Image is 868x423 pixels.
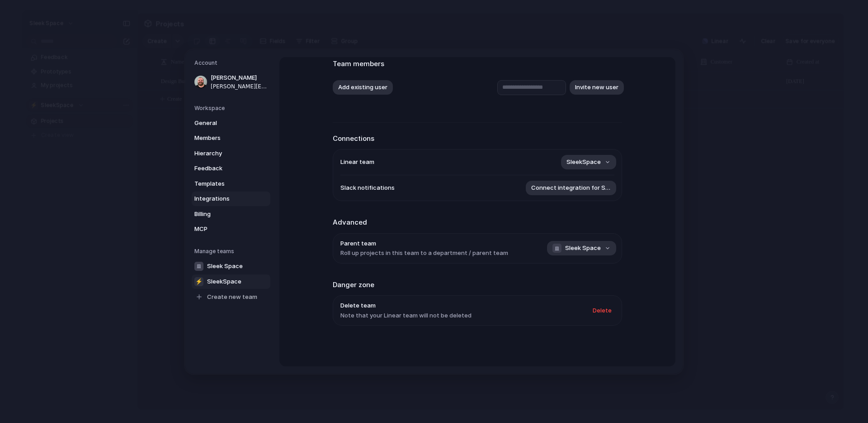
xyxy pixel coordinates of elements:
[192,192,270,206] a: Integrations
[207,261,243,270] span: Sleek Space
[192,115,270,130] a: General
[570,80,624,95] button: Invite new user
[340,249,508,258] span: Roll up projects in this team to a department / parent team
[194,134,252,143] span: Members
[340,158,374,167] span: Linear team
[194,164,252,173] span: Feedback
[192,207,270,221] a: Billing
[211,73,269,82] span: [PERSON_NAME]
[194,179,252,188] span: Templates
[340,239,508,248] span: Parent team
[192,146,270,160] a: Hierarchy
[340,301,472,310] span: Delete team
[192,222,270,236] a: MCP
[192,71,270,93] a: [PERSON_NAME][PERSON_NAME][EMAIL_ADDRESS][DOMAIN_NAME]
[333,59,622,69] h2: Team members
[207,292,257,301] span: Create new team
[194,104,270,112] h5: Workspace
[194,118,252,127] span: General
[194,59,270,67] h5: Account
[211,82,269,90] span: [PERSON_NAME][EMAIL_ADDRESS][DOMAIN_NAME]
[192,176,270,191] a: Templates
[333,279,622,290] h2: Danger zone
[192,161,270,176] a: Feedback
[561,155,616,169] button: SleekSpace
[192,131,270,145] a: Members
[192,289,270,304] a: Create new team
[194,194,252,203] span: Integrations
[566,158,601,167] span: SleekSpace
[194,225,252,234] span: MCP
[565,244,601,253] span: Sleek Space
[531,183,611,192] span: Connect integration for Slack
[194,277,203,286] div: ⚡
[207,277,241,286] span: SleekSpace
[194,247,270,255] h5: Manage teams
[192,274,270,288] a: ⚡SleekSpace
[333,80,393,95] button: Add existing user
[192,259,270,273] a: Sleek Space
[526,181,616,195] button: Connect integration for Slack
[333,217,622,228] h2: Advanced
[587,303,617,317] button: Delete
[333,133,622,144] h2: Connections
[340,183,395,192] span: Slack notifications
[340,311,472,320] span: Note that your Linear team will not be deleted
[547,241,616,255] button: Sleek Space
[194,209,252,218] span: Billing
[194,149,252,158] span: Hierarchy
[593,306,612,315] span: Delete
